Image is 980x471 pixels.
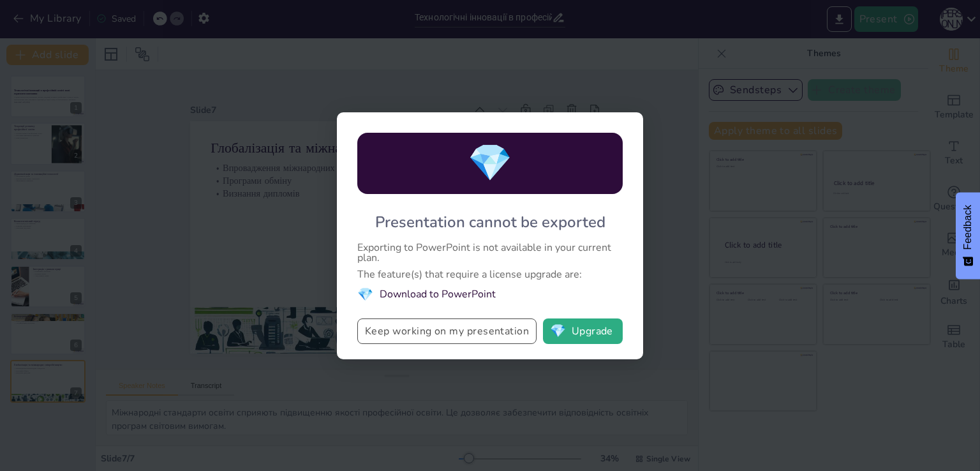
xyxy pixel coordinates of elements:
button: Keep working on my presentation [357,318,537,344]
span: diamond [468,138,512,188]
span: diamond [550,325,566,338]
div: The feature(s) that require a license upgrade are: [357,269,623,280]
span: diamond [357,286,373,303]
div: Presentation cannot be exported [375,212,605,232]
span: Feedback [962,205,974,250]
button: Feedback - Show survey [956,192,980,279]
li: Download to PowerPoint [357,286,623,303]
button: diamondUpgrade [543,318,623,344]
div: Exporting to PowerPoint is not available in your current plan. [357,243,623,263]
